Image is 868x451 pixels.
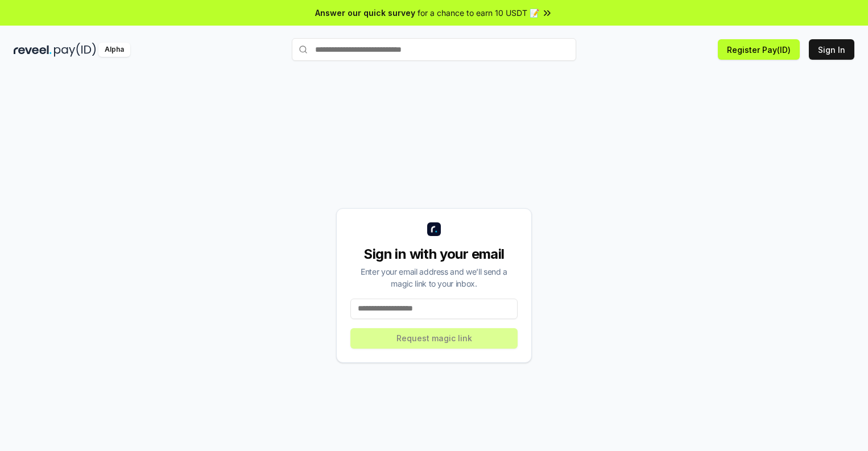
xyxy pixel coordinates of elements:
span: for a chance to earn 10 USDT 📝 [418,7,539,19]
button: Register Pay(ID) [718,39,800,60]
img: pay_id [54,43,96,57]
div: Alpha [98,43,130,57]
div: Enter your email address and we’ll send a magic link to your inbox. [350,266,518,289]
span: Answer our quick survey [315,7,415,19]
img: reveel_dark [14,43,52,57]
img: logo_small [427,222,441,236]
button: Sign In [809,39,854,60]
div: Sign in with your email [350,245,518,263]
